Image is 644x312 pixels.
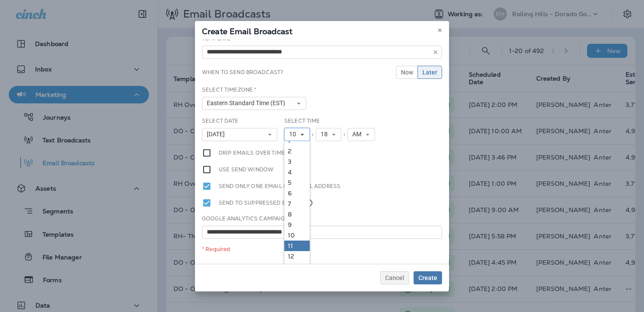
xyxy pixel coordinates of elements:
label: When to send broadcast? [202,69,283,76]
label: Send only one email per email address [219,181,340,191]
label: Drip emails over time [219,148,285,158]
div: Create Email Broadcast [195,21,449,39]
a: 11 [284,241,310,251]
span: Later [422,69,437,75]
label: Use send window [219,165,273,174]
span: Now [401,69,413,75]
a: 10 [284,230,310,241]
button: 10 [284,128,310,141]
label: Select Timezone [202,86,256,93]
button: Later [418,66,442,79]
button: Now [396,66,418,79]
label: Select Date [202,117,239,124]
button: Cancel [380,271,409,284]
span: Eastern Standard Time (EST) [207,99,289,107]
a: 7 [284,199,310,209]
label: Send to suppressed emails. [219,198,313,208]
a: 12 [284,251,310,262]
a: 9 [284,220,310,230]
span: Create [418,275,437,281]
div: : [310,128,316,141]
a: 4 [284,167,310,177]
div: * Required [202,246,442,253]
label: Select Time [284,117,320,124]
span: Cancel [385,275,404,281]
button: Eastern Standard Time (EST) [202,97,306,110]
span: AM [352,131,365,138]
a: 3 [284,156,310,167]
button: 18 [316,128,341,141]
button: Create [414,271,442,284]
a: 6 [284,188,310,199]
span: [DATE] [207,131,228,138]
button: AM [347,128,375,141]
a: 2 [284,146,310,156]
span: 18 [321,131,331,138]
span: 10 [289,131,300,138]
div: : [341,128,347,141]
a: 5 [284,177,310,188]
a: 8 [284,209,310,220]
button: [DATE] [202,128,277,141]
label: Google Analytics Campaign Title [202,215,305,222]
